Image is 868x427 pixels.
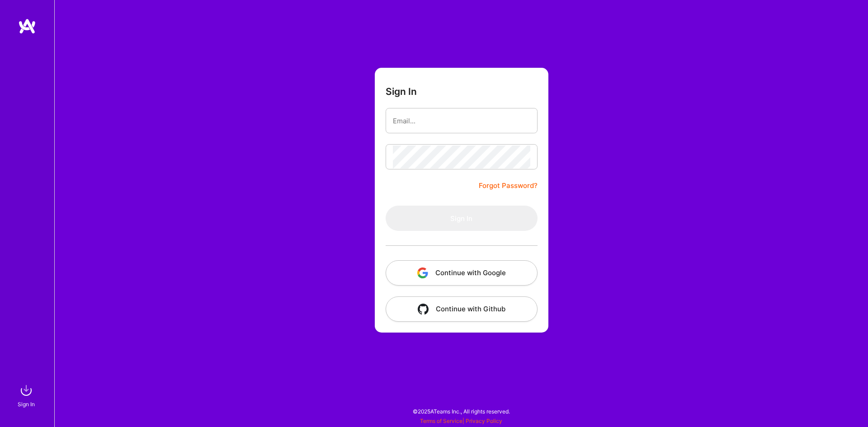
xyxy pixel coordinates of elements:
[18,18,36,34] img: logo
[17,381,35,399] img: sign in
[417,267,428,278] img: icon
[386,296,538,322] button: Continue with Github
[479,180,538,191] a: Forgot Password?
[386,260,538,286] button: Continue with Google
[393,109,530,132] input: Email...
[420,418,502,424] span: |
[466,418,502,424] a: Privacy Policy
[418,304,429,314] img: icon
[19,381,35,409] a: sign inSign In
[54,400,868,422] div: © 2025 ATeams Inc., All rights reserved.
[386,206,538,231] button: Sign In
[386,86,417,97] h3: Sign In
[420,418,462,424] a: Terms of Service
[18,399,35,409] div: Sign In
